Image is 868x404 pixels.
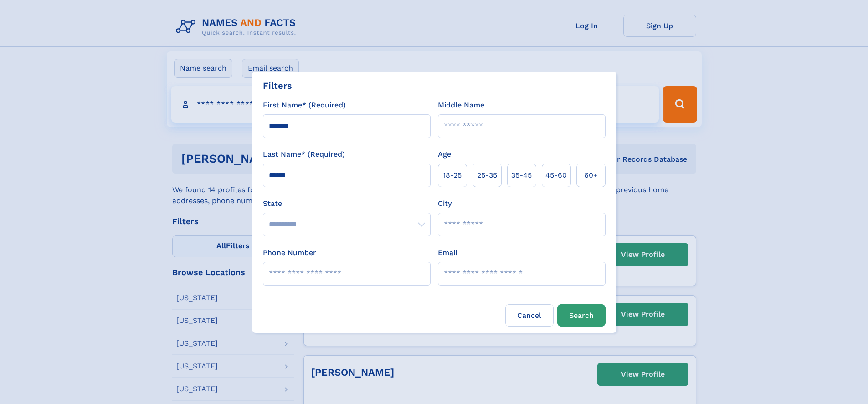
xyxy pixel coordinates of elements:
[263,79,292,92] div: Filters
[438,198,452,209] label: City
[443,170,462,181] span: 18‑25
[545,170,567,181] span: 45‑60
[263,247,316,258] label: Phone Number
[438,149,451,160] label: Age
[511,170,532,181] span: 35‑45
[263,149,345,160] label: Last Name* (Required)
[438,247,457,258] label: Email
[557,304,606,327] button: Search
[263,198,431,209] label: State
[477,170,497,181] span: 25‑35
[263,100,346,111] label: First Name* (Required)
[505,304,554,327] label: Cancel
[438,100,484,111] label: Middle Name
[584,170,598,181] span: 60+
